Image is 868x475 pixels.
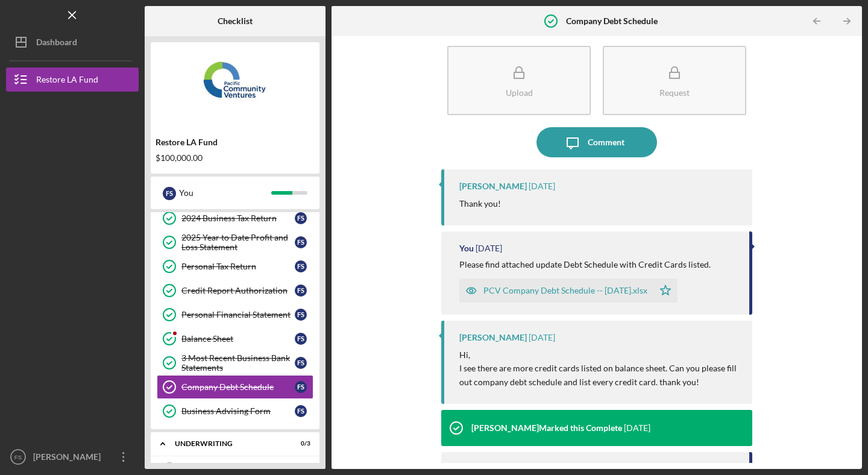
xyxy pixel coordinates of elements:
time: 2025-09-16 17:59 [529,181,555,191]
time: 2025-09-16 17:23 [476,244,502,253]
p: Hi, [459,348,740,362]
div: Company Debt Schedule [181,382,295,392]
div: F S [295,381,307,393]
div: Balance Sheet [181,334,295,344]
a: Credit Report AuthorizationFS [157,278,313,303]
div: F S [295,236,307,248]
b: Checklist [218,16,253,26]
div: Comment [588,127,624,157]
div: Restore LA Fund [156,137,315,147]
button: Comment [536,127,657,157]
div: F S [295,405,307,417]
div: Dashboard [36,30,77,57]
a: Personal Financial StatementFS [157,303,313,327]
a: Personal Tax ReturnFS [157,254,313,278]
button: Request [603,46,746,115]
button: Dashboard [6,30,139,54]
time: 2025-09-12 22:08 [624,423,650,433]
div: PCV Company Debt Schedule -- [DATE].xlsx [483,286,647,295]
p: Thank you! [459,197,501,210]
a: Business Advising FormFS [157,399,313,423]
img: Product logo [151,48,319,121]
div: [PERSON_NAME] [459,181,527,191]
a: 2025 Year to Date Profit and Loss StatementFS [157,230,313,254]
div: [PERSON_NAME] [30,445,108,472]
div: F S [295,212,307,224]
div: Personal Financial Statement [181,310,295,319]
div: Request [659,88,690,97]
text: FS [14,454,22,461]
a: 2024 Business Tax ReturnFS [157,206,313,230]
div: [PERSON_NAME] [459,333,527,342]
p: I see there are more credit cards listed on balance sheet. Can you please fill out company debt s... [459,362,740,389]
div: Upload [506,88,533,97]
div: F S [295,260,307,272]
div: $100,000.00 [156,153,315,163]
div: F S [295,309,307,321]
div: 2025 Year to Date Profit and Loss Statement [181,233,295,252]
div: F S [295,285,307,297]
time: 2025-09-12 22:30 [529,333,555,342]
div: Please find attached update Debt Schedule with Credit Cards listed. [459,260,711,269]
button: Restore LA Fund [6,68,139,92]
div: [PERSON_NAME] Marked this Complete [471,423,622,433]
div: You [459,244,474,253]
div: F S [295,333,307,345]
a: Company Debt ScheduleFS [157,375,313,399]
div: 2024 Business Tax Return [181,213,295,223]
a: Balance SheetFS [157,327,313,351]
b: Company Debt Schedule [566,16,658,26]
div: F S [295,357,307,369]
div: Credit Report Authorization [181,286,295,295]
div: 0 / 3 [289,440,310,447]
div: Business Advising Form [181,406,295,416]
div: Personal Tax Return [181,262,295,271]
button: PCV Company Debt Schedule -- [DATE].xlsx [459,278,678,303]
div: Restore LA Fund [36,68,98,95]
div: Underwriting [175,440,280,447]
div: 3 Most Recent Business Bank Statements [181,353,295,373]
div: You [179,183,271,203]
a: 3 Most Recent Business Bank StatementsFS [157,351,313,375]
button: Upload [447,46,591,115]
div: F S [163,187,176,200]
button: FS[PERSON_NAME] [6,445,139,469]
